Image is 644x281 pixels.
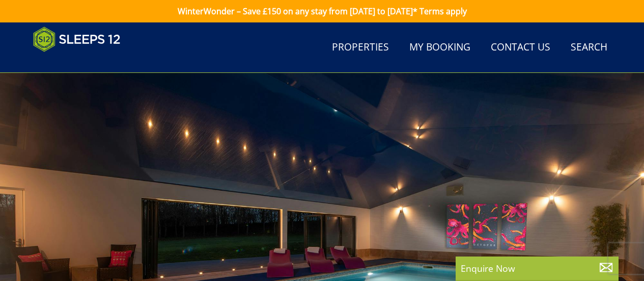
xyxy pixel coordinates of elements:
[405,36,474,59] a: My Booking
[487,36,554,59] a: Contact Us
[28,58,135,67] iframe: Customer reviews powered by Trustpilot
[461,262,613,275] p: Enquire Now
[328,36,393,59] a: Properties
[33,27,121,52] img: Sleeps 12
[567,36,611,59] a: Search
